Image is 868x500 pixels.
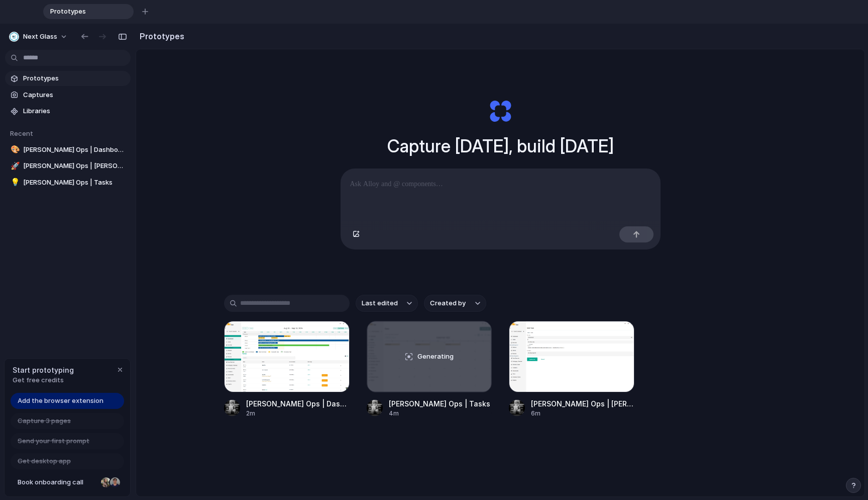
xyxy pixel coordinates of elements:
span: Recent [10,129,33,137]
a: Ollie Ops | TasksGenerating[PERSON_NAME] Ops | Tasks4m [367,321,492,418]
span: Prototypes [46,7,118,17]
a: Ollie Ops | Ollie Ops | Add New Task[PERSON_NAME] Ops | [PERSON_NAME] Ops | Add New Task6m [509,321,634,418]
span: Libraries [23,106,127,116]
span: Next Glass [23,32,57,42]
span: Send your first prompt [18,436,89,446]
span: [PERSON_NAME] Ops | Dashboard [23,145,127,155]
button: 💡 [9,178,19,188]
div: 🚀 [11,160,18,172]
h1: Capture [DATE], build [DATE] [387,133,614,159]
a: 💡[PERSON_NAME] Ops | Tasks [5,175,131,190]
span: Captures [23,90,127,100]
span: Start prototyping [13,365,74,375]
span: [PERSON_NAME] Ops | [PERSON_NAME] Ops | Add New Task [23,161,127,171]
div: [PERSON_NAME] Ops | Tasks [389,398,490,409]
div: 2m [246,409,350,418]
div: Christian Iacullo [109,476,121,488]
button: 🎨 [9,145,19,155]
div: 🎨 [11,144,18,155]
a: Prototypes [5,71,131,86]
a: Ollie Ops | Dashboard[PERSON_NAME] Ops | Dashboard2m [224,321,350,418]
div: Prototypes [43,4,134,19]
div: Nicole Kubica [100,476,112,488]
span: Prototypes [23,73,127,84]
span: Last edited [362,298,398,308]
span: Capture 3 pages [18,416,71,426]
span: Created by [430,298,466,308]
button: Created by [424,295,486,312]
a: 🚀[PERSON_NAME] Ops | [PERSON_NAME] Ops | Add New Task [5,158,131,174]
span: Book onboarding call [18,477,97,487]
a: 🎨[PERSON_NAME] Ops | Dashboard [5,142,131,157]
button: 🚀 [9,161,19,171]
div: 4m [389,409,490,418]
span: Get free credits [13,375,74,385]
span: Add the browser extension [18,396,103,406]
button: Next Glass [5,29,73,45]
a: Book onboarding call [11,474,124,490]
a: Libraries [5,104,131,119]
span: Get desktop app [18,456,71,466]
span: Generating [417,352,454,362]
a: Add the browser extension [11,393,124,409]
div: 6m [531,409,634,418]
div: [PERSON_NAME] Ops | [PERSON_NAME] Ops | Add New Task [531,398,634,409]
button: Last edited [356,295,418,312]
div: [PERSON_NAME] Ops | Dashboard [246,398,350,409]
a: Captures [5,88,131,103]
span: [PERSON_NAME] Ops | Tasks [23,178,127,188]
div: 💡 [11,177,18,188]
h2: Prototypes [136,30,184,42]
